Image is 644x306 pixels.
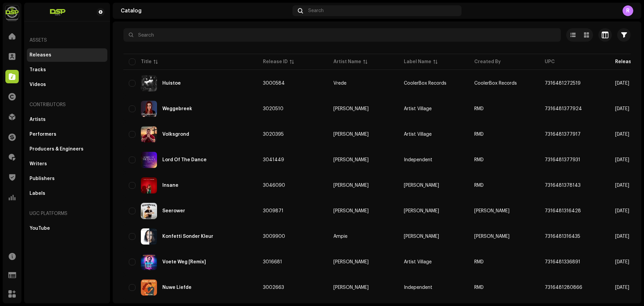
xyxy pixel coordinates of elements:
div: Konfetti Sonder Kleur [162,234,213,239]
div: Artist Name [333,58,361,65]
div: Videos [30,82,46,87]
span: RMD [474,285,484,290]
re-a-nav-header: Assets [27,32,107,48]
div: Label Name [404,58,431,65]
span: Vonk Musiek [404,234,439,239]
div: [PERSON_NAME] [333,106,369,111]
div: [PERSON_NAME] [333,183,369,188]
span: Jay Gibson [333,132,393,137]
div: [PERSON_NAME] [333,260,369,264]
span: 3016681 [263,260,282,264]
span: Geraldene Van Dyk [333,260,393,264]
re-m-nav-item: Publishers [27,172,107,185]
img: faac48dc-f078-407f-a5ae-f16d6039b497 [141,101,157,117]
span: Oct 31, 2025 [615,158,629,162]
div: Lord Of The Dance [162,158,207,162]
span: Oct 24, 2025 [615,260,629,264]
div: Tracks [30,67,46,73]
div: Seerower [162,209,185,213]
span: Nov 7, 2025 [615,106,629,111]
span: 3046090 [263,183,285,188]
img: 987f19ee-43fa-46b5-a672-095eaa1a8cdd [141,279,157,296]
span: Vrede [333,81,393,86]
div: Release ID [263,58,288,65]
div: Title [141,58,152,65]
re-m-nav-item: YouTube [27,222,107,235]
img: 22126741-dbf5-4948-87e7-b9214e35894b [141,177,157,193]
span: 7316481316435 [545,234,580,239]
div: Volksgrond [162,132,189,137]
div: Voete Weg [Remix] [162,260,206,264]
div: Labels [30,191,45,196]
img: 6341bc67-6358-49d7-bd81-6aa3238de065 [141,152,157,168]
re-a-nav-header: Contributors [27,97,107,113]
span: 7316481377931 [545,158,580,162]
span: Artist Village [404,106,432,111]
span: Search [308,8,324,13]
span: Ampie [333,234,393,239]
span: Dani Villé [333,183,393,188]
div: [PERSON_NAME] [333,209,369,213]
span: RMD [474,132,484,137]
span: Oct 24, 2025 [615,234,629,239]
re-m-nav-item: Tracks [27,63,107,77]
div: Artists [30,117,46,122]
div: [PERSON_NAME] [333,285,369,290]
span: 3002663 [263,285,284,290]
span: Gertjan Holtzhausen [333,158,393,162]
div: Insane [162,183,178,188]
span: Oct 31, 2025 [615,183,629,188]
span: 7316481377924 [545,106,582,111]
re-m-nav-item: Producers & Engineers [27,142,107,156]
re-a-nav-header: UGC Platforms [27,206,107,222]
span: CoolerBox Records [474,81,517,86]
span: 7316481280866 [545,285,582,290]
span: Independent [404,158,432,162]
img: 8f03e759-9a65-4c2f-a5b5-dc88089a7ebb [141,203,157,219]
img: 17865788-5fa1-4914-99b6-60c51894f5fc [141,228,157,245]
re-m-nav-item: Labels [27,187,107,200]
re-m-nav-item: Performers [27,128,107,141]
div: Vrede [333,81,346,86]
span: Independent [404,285,432,290]
span: Monique West [333,106,393,111]
span: Louis Van Lill [333,209,393,213]
span: 7316481378143 [545,183,581,188]
img: 6be74860-4faf-49e3-bf70-daac1db0008e [141,126,157,142]
span: Vonk Musiek [404,209,439,213]
div: Publishers [30,176,55,181]
span: RMD [474,183,484,188]
span: 7316481272519 [545,81,581,86]
span: Vonk Musiek [474,234,509,239]
div: Huistoe [162,81,181,86]
span: Oct 17, 2025 [615,285,629,290]
span: 3020510 [263,106,283,111]
span: 3020395 [263,132,284,137]
span: 7316481316428 [545,209,581,213]
span: CoolerBox Records [404,81,446,86]
span: 3000584 [263,81,285,86]
input: Search [123,28,561,42]
span: 3009871 [263,209,283,213]
span: 7316481336891 [545,260,580,264]
div: Catalog [121,8,290,13]
span: RMD [474,158,484,162]
span: Artist Village [404,132,432,137]
span: Dani Villé [404,183,439,188]
span: Oct 24, 2025 [615,209,629,213]
div: Performers [30,132,56,137]
img: 33ea21d7-5b79-4480-b9f6-40bb395844f9 [30,8,86,16]
div: Releases [30,52,51,58]
span: Oct 31, 2025 [615,132,629,137]
div: Producers & Engineers [30,146,84,152]
re-m-nav-item: Artists [27,113,107,126]
span: May 1, 2026 [615,81,629,86]
div: Writers [30,161,47,167]
re-m-nav-item: Releases [27,48,107,62]
img: 87a56ba7-5668-41fb-b098-bfc078411756 [141,254,157,270]
span: 7316481377917 [545,132,581,137]
img: 337c92e9-c8c2-4d5f-b899-13dae4d4afdd [5,5,19,19]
